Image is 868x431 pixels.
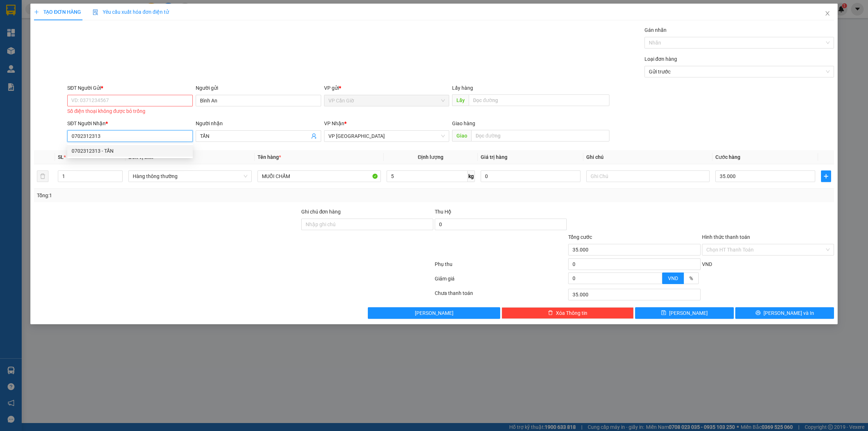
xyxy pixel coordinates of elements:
[586,170,710,182] input: Ghi Chú
[661,310,666,316] span: save
[825,10,830,16] span: close
[67,119,193,127] div: SĐT Người Nhận
[568,234,592,240] span: Tổng cước
[735,307,834,319] button: printer[PERSON_NAME] và In
[258,154,281,160] span: Tên hàng
[635,307,734,319] button: save[PERSON_NAME]
[311,133,317,139] span: user-add
[67,107,193,115] div: Số điện thoại không được bỏ trống
[452,121,475,126] span: Giao hàng
[763,309,814,317] span: [PERSON_NAME] và In
[715,154,740,160] span: Cước hàng
[133,171,247,182] span: Hàng thông thường
[434,275,567,287] div: Giảm giá
[669,309,708,317] span: [PERSON_NAME]
[58,154,64,160] span: SL
[9,47,37,81] b: Thành Phúc Bus
[196,119,321,127] div: Người nhận
[452,85,473,91] span: Lấy hàng
[67,145,193,157] div: 0702312313 - TẤN
[34,9,39,14] span: plus
[434,289,567,302] div: Chưa thanh toán
[468,170,475,182] span: kg
[702,261,712,267] span: VND
[583,150,712,164] th: Ghi chú
[469,94,609,106] input: Dọc đường
[324,84,450,92] div: VP gửi
[821,170,831,182] button: plus
[9,9,45,45] img: logo.jpg
[649,66,830,77] span: Gửi trước
[435,209,451,215] span: Thu Hộ
[644,27,667,33] label: Gán nhãn
[452,94,469,106] span: Lấy
[418,154,443,160] span: Định lượng
[93,9,169,15] span: Yêu cầu xuất hóa đơn điện tử
[258,170,381,182] input: VD: Bàn, Ghế
[328,95,445,106] span: VP Cần Giờ
[434,260,567,273] div: Phụ thu
[67,84,193,92] div: SĐT Người Gửi
[481,154,507,160] span: Giá trị hàng
[368,307,500,319] button: [PERSON_NAME]
[821,173,831,179] span: plus
[702,234,750,240] label: Hình thức thanh toán
[37,191,335,199] div: Tổng: 1
[34,9,81,15] span: TẠO ĐƠN HÀNG
[72,147,188,155] div: 0702312313 - TẤN
[481,170,580,182] input: 0
[37,170,48,182] button: delete
[668,275,678,281] span: VND
[471,130,609,141] input: Dọc đường
[93,9,98,15] img: icon
[502,307,634,319] button: deleteXóa Thông tin
[548,310,553,316] span: delete
[301,209,341,215] label: Ghi chú đơn hàng
[689,275,693,281] span: %
[44,10,72,45] b: Gửi khách hàng
[817,4,838,24] button: Close
[556,309,587,317] span: Xóa Thông tin
[452,130,471,141] span: Giao
[328,131,445,141] span: VP Sài Gòn
[196,84,321,92] div: Người gửi
[301,219,433,230] input: Ghi chú đơn hàng
[644,56,677,62] label: Loại đơn hàng
[324,121,344,126] span: VP Nhận
[756,310,761,316] span: printer
[415,309,454,317] span: [PERSON_NAME]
